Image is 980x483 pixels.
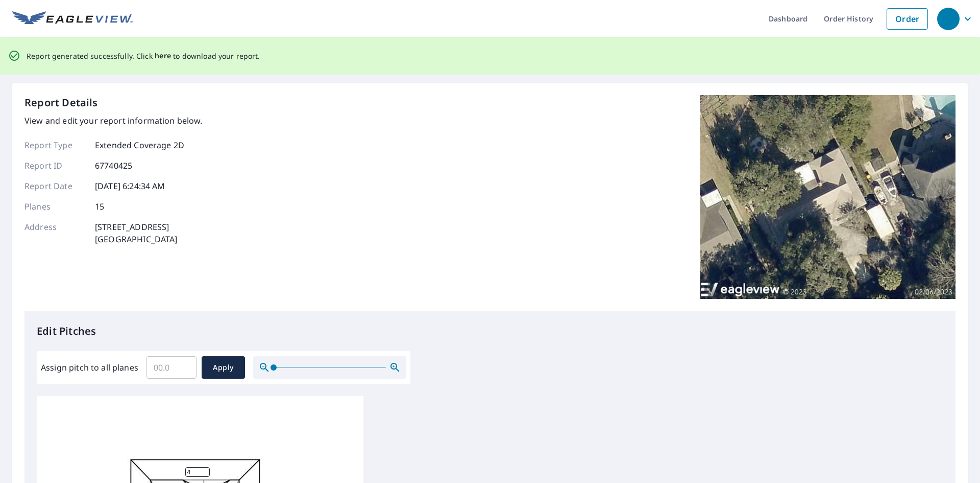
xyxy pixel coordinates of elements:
p: 15 [95,200,104,213]
p: 67740425 [95,159,132,172]
p: Extended Coverage 2D [95,139,184,151]
img: EV Logo [12,11,133,27]
button: Apply [202,356,245,379]
p: Address [24,221,86,245]
button: here [155,50,171,62]
a: Order [887,8,928,30]
p: [DATE] 6:24:34 AM [95,180,165,192]
p: Edit Pitches [37,324,943,339]
input: 00.0 [146,353,197,382]
img: Top image [700,95,955,300]
p: Report Details [24,95,98,110]
p: [STREET_ADDRESS] [GEOGRAPHIC_DATA] [95,221,178,245]
p: Report generated successfully. Click to download your report. [27,50,260,62]
p: Report ID [24,159,86,172]
label: Assign pitch to all planes [41,361,138,374]
p: Planes [24,200,86,213]
p: View and edit your report information below. [24,114,203,127]
p: Report Date [24,180,86,192]
p: Report Type [24,139,86,151]
span: Apply [210,361,237,374]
